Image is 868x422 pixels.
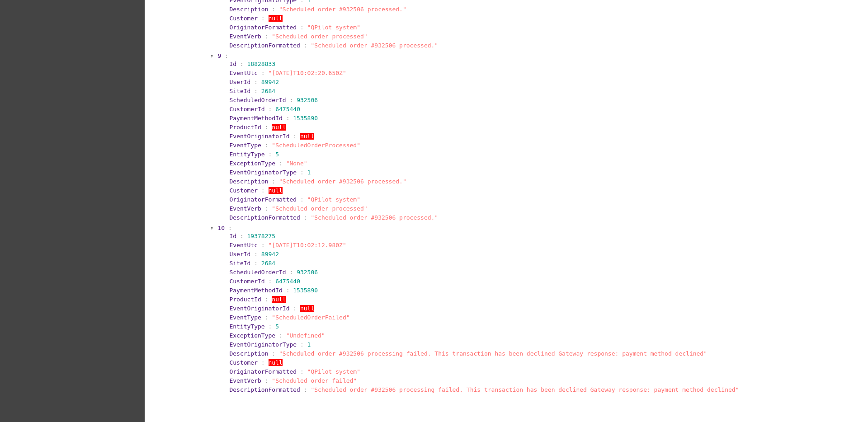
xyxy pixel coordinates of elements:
span: : [286,287,290,294]
span: : [254,88,258,94]
span: ExceptionType [229,332,275,339]
span: "QPilot system" [307,24,360,31]
span: "Scheduled order processed" [272,33,367,40]
span: "Scheduled order failed" [272,377,357,384]
span: CustomerId [229,106,264,113]
span: Description [229,178,268,185]
span: "Scheduled order #932506 processed." [311,42,438,49]
span: : [265,33,269,40]
span: 2684 [261,88,275,94]
span: 5 [275,323,279,330]
span: CustomerId [229,278,264,285]
span: 1 [307,169,311,176]
span: EventOriginatorId [229,305,289,312]
span: null [269,359,283,366]
span: 89942 [261,79,279,85]
span: : [261,15,265,22]
span: SiteId [229,260,250,267]
span: EventVerb [229,205,261,212]
span: 5 [275,151,279,158]
span: "QPilot system" [307,196,360,203]
span: : [261,187,265,194]
span: : [261,70,265,76]
span: : [254,79,258,85]
span: DescriptionFormatted [229,214,300,221]
span: "Scheduled order #932506 processed." [279,6,406,13]
span: 1535890 [293,287,318,294]
span: : [269,151,272,158]
span: PaymentMethodId [229,115,282,122]
span: : [261,242,265,249]
span: EventVerb [229,33,261,40]
span: : [272,350,275,357]
span: null [300,133,314,140]
span: ScheduledOrderId [229,269,286,276]
span: UserId [229,79,250,85]
span: EventOriginatorType [229,341,297,348]
span: OriginatorFormatted [229,196,297,203]
span: EventUtc [229,70,258,76]
span: 6475440 [275,106,300,113]
span: null [300,305,314,312]
span: : [265,205,269,212]
span: : [272,6,275,13]
span: ExceptionType [229,160,275,167]
span: "Scheduled order #932506 processed." [279,178,406,185]
span: Description [229,350,268,357]
span: EventOriginatorId [229,133,289,140]
span: : [225,52,228,59]
span: 1 [307,341,311,348]
span: : [269,323,272,330]
span: "Undefined" [286,332,325,339]
span: "Scheduled order #932506 processed." [311,214,438,221]
span: 932506 [297,97,318,103]
span: null [272,124,286,131]
span: "Scheduled order #932506 processing failed. This transaction has been declined Gateway response: ... [279,350,707,357]
span: "Scheduled order processed" [272,205,367,212]
span: : [272,178,275,185]
span: : [265,377,269,384]
span: : [300,24,304,31]
span: "ScheduledOrderFailed" [272,314,349,321]
span: 1535890 [293,115,318,122]
span: : [304,214,307,221]
span: EntityType [229,151,264,158]
span: : [304,386,307,393]
span: SiteId [229,88,250,94]
span: : [300,196,304,203]
span: "[DATE]T10:02:12.980Z" [269,242,346,249]
span: 10 [217,225,225,231]
span: "ScheduledOrderProcessed" [272,142,360,149]
span: : [265,314,269,321]
span: Id [229,61,236,67]
span: 9 [217,52,221,59]
span: : [240,61,244,67]
span: : [289,97,293,103]
span: "Scheduled order #932506 processing failed. This transaction has been declined Gateway response: ... [311,386,739,393]
span: : [289,269,293,276]
span: null [269,187,283,194]
span: : [286,115,290,122]
span: EventType [229,142,261,149]
span: : [269,278,272,285]
span: EventVerb [229,377,261,384]
span: ScheduledOrderId [229,97,286,103]
span: PaymentMethodId [229,287,282,294]
span: 19378275 [247,233,276,239]
span: 6475440 [275,278,300,285]
span: : [265,142,269,149]
span: null [272,296,286,303]
span: EntityType [229,323,264,330]
span: : [254,251,258,258]
span: 2684 [261,260,275,267]
span: "[DATE]T10:02:20.650Z" [269,70,346,76]
span: : [228,225,232,231]
span: : [254,260,258,267]
span: 932506 [297,269,318,276]
span: : [279,160,283,167]
span: : [261,359,265,366]
span: EventType [229,314,261,321]
span: : [293,305,297,312]
span: Customer [229,187,258,194]
span: : [300,341,304,348]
